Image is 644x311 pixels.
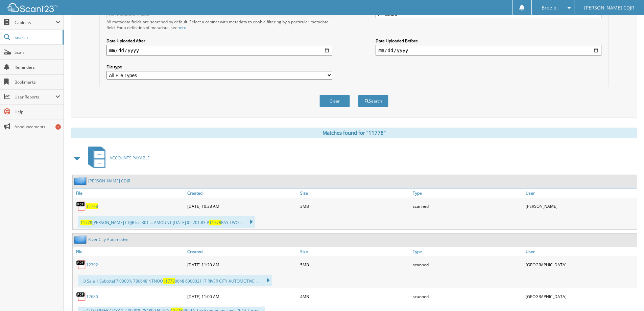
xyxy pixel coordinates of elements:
span: Cabinets [15,20,55,25]
a: 12680 [86,294,98,299]
img: PDF.png [76,291,86,302]
span: Scan [15,49,60,55]
span: Bree b. [542,6,558,10]
div: ...0 Sale 1 Subtotal 7.0000% 780648 NTNOO 0648 600002117 RIVER CITY AUTOMOTIVE ... [78,275,272,286]
div: [PERSON_NAME] CDJR Inc 301 ... AMOUNT [DATE] $2,701.83 # PAY TWO... [78,216,255,228]
a: here [177,25,186,30]
span: [PERSON_NAME] CDJR [584,6,634,10]
div: 4MB [299,290,411,303]
a: [PERSON_NAME] CDJR [88,178,130,184]
input: start [106,45,332,56]
span: Bookmarks [15,79,60,85]
a: Size [299,188,411,198]
div: [DATE] 11:00 AM [186,290,299,303]
div: scanned [411,258,524,271]
div: 5MB [299,258,411,271]
a: File [73,188,186,198]
img: folder2.png [74,235,88,244]
input: end [376,45,601,56]
span: Help [15,109,60,115]
a: User [524,188,637,198]
button: Search [358,95,388,107]
span: Announcements [15,124,60,130]
a: File [73,247,186,256]
img: folder2.png [74,177,88,185]
label: Date Uploaded Before [376,38,601,44]
span: Reminders [15,64,60,70]
div: [DATE] 11:20 AM [186,258,299,271]
a: 11778 [86,203,98,209]
span: 11778 [80,220,92,225]
a: Created [186,247,299,256]
button: Clear [319,95,350,107]
img: PDF.png [76,201,86,211]
a: Type [411,247,524,256]
span: User Reports [15,94,55,100]
a: River City Automotive [88,237,128,242]
div: Matches found for "11778" [71,128,637,138]
span: 11778 [163,278,175,284]
img: scan123-logo-white.svg [7,3,57,12]
span: ACCOUNTS PAYABLE [110,155,150,161]
div: [DATE] 10:38 AM [186,199,299,213]
a: 12392 [86,262,98,268]
div: scanned [411,199,524,213]
label: File type [106,64,332,70]
div: [GEOGRAPHIC_DATA] [524,290,637,303]
a: Created [186,188,299,198]
span: 11778 [209,220,221,225]
div: 1 [55,124,61,130]
div: [GEOGRAPHIC_DATA] [524,258,637,271]
a: ACCOUNTS PAYABLE [84,145,150,171]
a: Type [411,188,524,198]
a: User [524,247,637,256]
span: Search [15,35,59,40]
img: PDF.png [76,260,86,270]
label: Date Uploaded After [106,38,332,44]
div: 3MB [299,199,411,213]
div: All metadata fields are searched by default. Select a cabinet with metadata to enable filtering b... [106,19,332,30]
div: scanned [411,290,524,303]
a: Size [299,247,411,256]
div: [PERSON_NAME] [524,199,637,213]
